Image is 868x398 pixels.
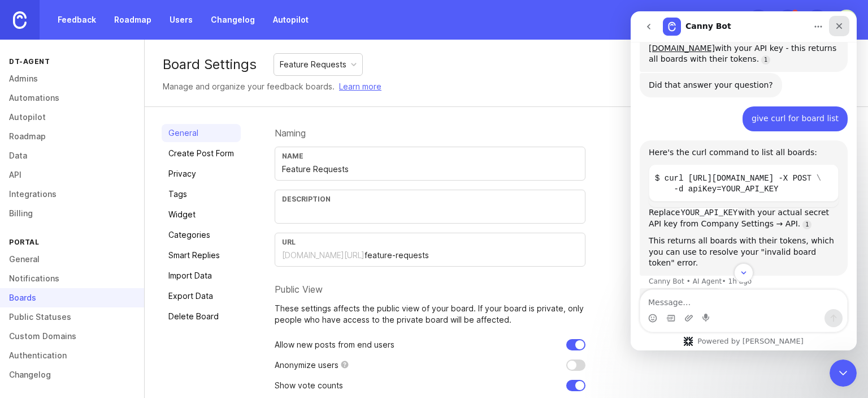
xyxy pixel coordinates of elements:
p: Show vote counts [275,380,343,391]
div: Public View [275,285,585,294]
div: Naming [275,129,585,138]
a: Changelog [204,10,262,30]
img: Canny Home [13,11,27,29]
div: Name [282,152,578,160]
div: Manage and organize your feedback boards. [163,80,381,93]
p: Anonymize users [275,360,338,371]
a: Feedback [51,10,103,30]
a: Privacy [162,165,241,183]
p: These settings affects the public view of your board. If your board is private, only people who h... [275,303,585,326]
button: M [836,10,857,30]
div: Feature Requests [280,58,346,71]
a: Learn more [339,80,381,93]
a: Roadmap [107,10,158,30]
iframe: Intercom live chat [631,11,857,350]
a: General [162,124,241,142]
div: Board Settings [163,58,257,71]
a: Widget [162,206,241,224]
button: 1/5 [748,10,769,30]
a: Users [163,10,199,30]
div: [DOMAIN_NAME][URL] [282,250,364,261]
a: Create Post Form [162,144,241,162]
a: Categories [162,226,241,244]
p: Allow new posts from end users [275,339,394,350]
div: Description [282,195,578,203]
a: Tags [162,185,241,203]
div: URL [282,238,578,246]
a: Export Data [162,287,241,305]
iframe: Intercom live chat [830,360,857,387]
a: Autopilot [266,10,315,30]
a: Smart Replies [162,246,241,264]
a: Import Data [162,267,241,285]
a: Delete Board [162,307,241,326]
